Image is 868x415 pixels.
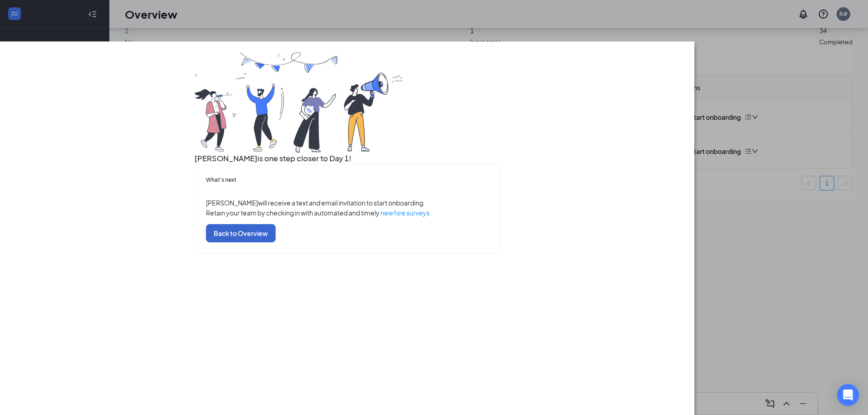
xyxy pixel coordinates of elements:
[195,52,404,153] img: you are all set
[195,153,499,164] h3: [PERSON_NAME] is one step closer to Day 1!
[206,198,488,208] p: [PERSON_NAME] will receive a text and email invitation to start onboarding
[206,176,488,184] h5: What’s next
[380,209,430,217] a: new hire surveys
[206,208,488,218] p: Retain your team by checking in with automated and timely
[837,384,859,406] div: Open Intercom Messenger
[206,224,276,242] button: Back to Overview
